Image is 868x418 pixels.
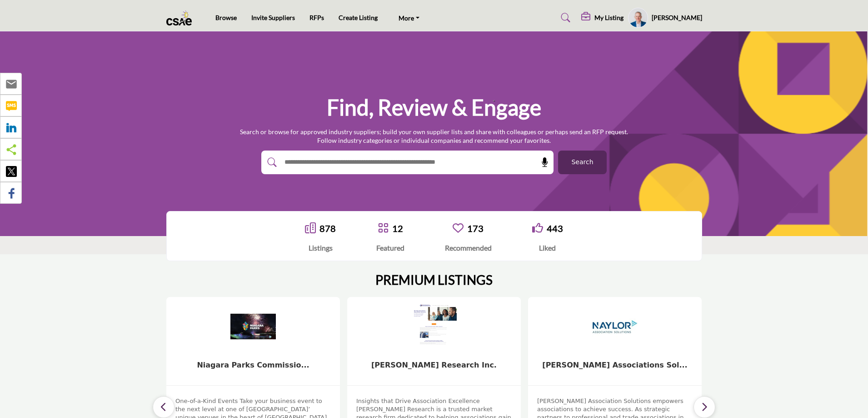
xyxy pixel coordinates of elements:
div: Liked [532,242,563,253]
p: Search or browse for approved industry suppliers; build your own supplier lists and share with co... [240,127,628,145]
a: 443 [547,223,563,234]
a: Invite Suppliers [251,14,295,21]
a: Niagara Parks Commissio... [197,361,309,369]
div: My Listing [581,12,624,23]
h5: [PERSON_NAME] [652,13,702,22]
a: 173 [467,223,484,234]
a: Create Listing [339,14,378,21]
a: More [392,11,426,24]
h2: PREMIUM LISTINGS [375,272,493,288]
a: 12 [392,223,403,234]
a: 878 [319,223,336,234]
img: Niagara Parks Commissio... [230,304,276,349]
span: Search [571,157,593,167]
a: Browse [215,14,237,21]
a: [PERSON_NAME] Associations Sol... [542,361,687,369]
div: Listings [305,242,336,253]
img: Naylor Associations Sol... [592,304,638,349]
div: Recommended [445,242,492,253]
button: Search [558,151,607,174]
div: Featured [376,242,404,253]
a: [PERSON_NAME] Research Inc. [371,361,497,369]
img: Site Logo [166,10,197,25]
a: RFPs [309,14,324,21]
button: Show hide supplier dropdown [628,8,648,28]
a: Search [552,10,576,25]
i: Go to Liked [532,222,543,233]
b: Naylor Associations Sol... [542,361,687,369]
h5: My Listing [594,14,624,22]
h1: Find, Review & Engage [327,93,541,121]
a: Go to Featured [378,222,389,235]
img: Bramm Research Inc. [411,304,457,349]
b: Bramm Research Inc. [371,361,497,369]
a: Go to Recommended [453,222,464,235]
